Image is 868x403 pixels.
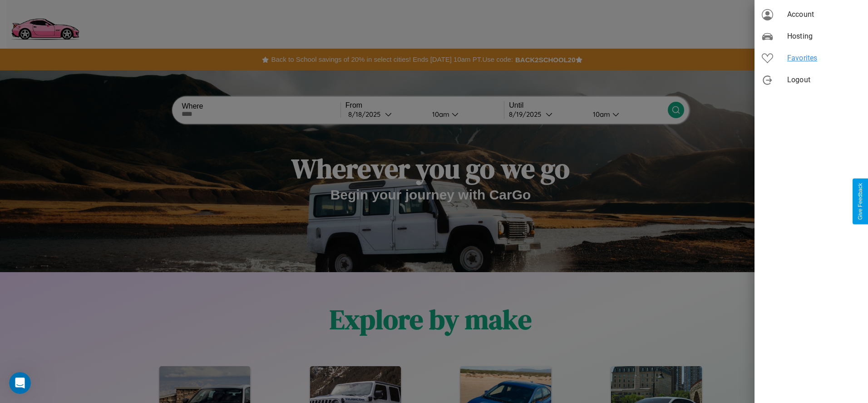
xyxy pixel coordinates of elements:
[787,75,861,85] span: Logout
[787,53,861,64] span: Favorites
[755,47,868,69] div: Favorites
[857,183,863,220] div: Give Feedback
[755,69,868,91] div: Logout
[755,4,868,25] div: Account
[755,25,868,47] div: Hosting
[787,9,861,20] span: Account
[9,372,31,394] iframe: Intercom live chat
[787,31,861,42] span: Hosting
